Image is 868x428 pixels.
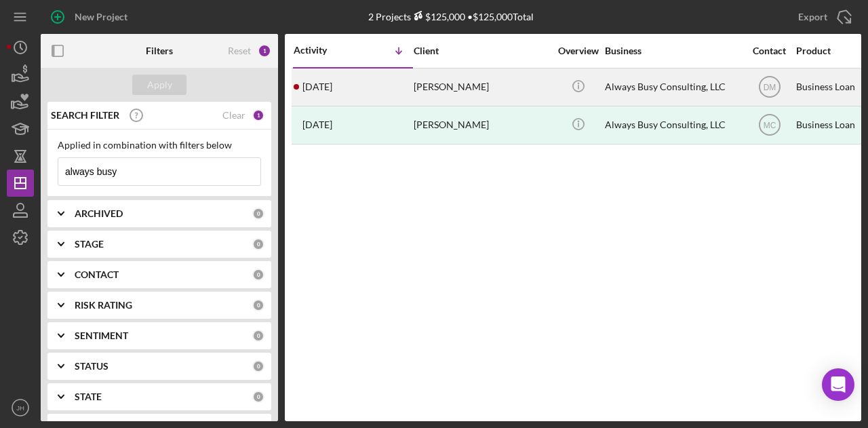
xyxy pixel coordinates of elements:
button: Apply [132,75,186,95]
div: Contact [744,45,795,56]
div: 0 [252,208,264,220]
div: New Project [75,3,127,31]
div: 0 [252,330,264,342]
div: Activity [294,45,353,56]
b: Filters [146,45,173,56]
b: SEARCH FILTER [51,110,119,121]
div: 0 [252,360,264,372]
b: RISK RATING [75,300,132,311]
div: Apply [147,75,172,95]
div: 1 [252,109,264,121]
div: Open Intercom Messenger [822,368,854,401]
button: Export [785,3,861,31]
time: 2024-08-21 17:38 [302,81,332,92]
div: Overview [553,45,604,56]
div: [PERSON_NAME] [414,107,549,143]
div: 0 [252,391,264,403]
div: 0 [252,299,264,311]
b: CONTACT [75,269,119,280]
div: [PERSON_NAME] [414,69,549,105]
div: Export [798,3,827,31]
div: 0 [252,269,264,281]
div: Applied in combination with filters below [58,140,261,151]
time: 2023-03-02 23:23 [302,119,332,130]
b: ARCHIVED [75,208,123,219]
button: New Project [41,3,141,31]
div: Business [605,45,741,56]
text: DM [763,83,776,92]
text: JH [16,404,24,412]
div: Always Busy Consulting, LLC [605,107,741,143]
div: 0 [252,238,264,250]
button: JH [7,394,34,421]
div: Clear [222,110,245,121]
b: STAGE [75,239,104,250]
b: SENTIMENT [75,330,128,341]
div: Reset [228,45,251,56]
b: STATUS [75,361,108,372]
div: Always Busy Consulting, LLC [605,69,741,105]
text: MC [763,121,776,130]
div: 2 Projects • $125,000 Total [368,11,534,22]
b: STATE [75,391,102,402]
div: $125,000 [411,11,465,22]
div: 1 [258,44,271,58]
div: Client [414,45,549,56]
